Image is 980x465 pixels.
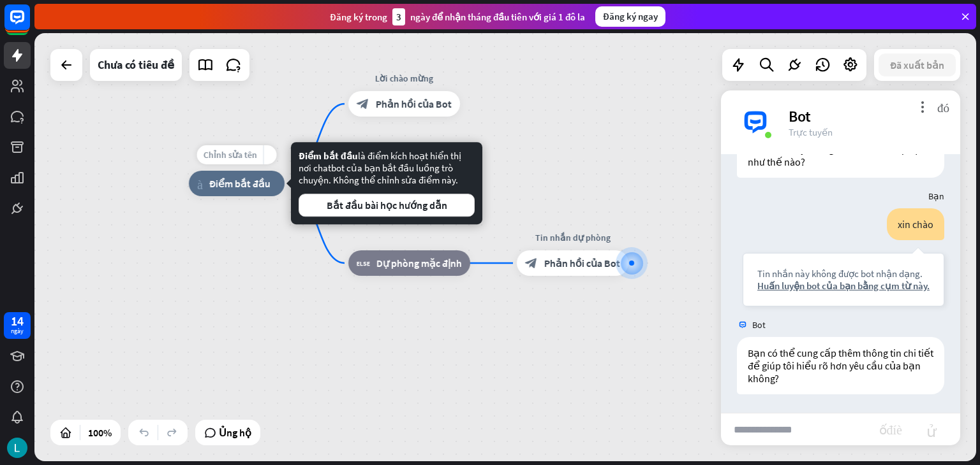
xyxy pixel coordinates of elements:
font: Phản hồi của Bot [376,97,452,110]
font: Lời chào mừng [375,73,433,84]
font: Dự phòng mặc định [376,257,462,269]
font: block_fallback [357,257,370,269]
div: Chưa có tiêu đề [98,49,174,81]
font: Đăng ký trong [330,11,387,23]
font: Tin nhắn dự phòng [535,232,611,243]
font: block_bot_response [357,97,369,110]
font: block_bot_response [525,257,538,269]
font: Điểm bắt đầu [209,177,271,190]
font: Chưa có tiêu đề [98,57,174,72]
font: Bạn có thể cung cấp thêm thông tin chi tiết để giúp tôi hiểu rõ hơn yêu cầu của bạn không? [748,347,935,385]
div: xin chào [887,208,944,240]
a: 14 ngày [4,312,31,339]
font: 100% [88,426,112,439]
font: ngày [11,327,24,335]
font: Chỉnh sửa tên [204,149,257,161]
font: 14 [11,313,24,329]
font: gửi [911,422,951,437]
font: Bạn [928,190,944,202]
font: Bot [752,319,766,331]
button: Đã xuất bản [879,54,956,76]
font: đóng [937,101,949,113]
font: Điểm bắt đầu [299,150,358,162]
font: Bot [789,106,811,126]
font: là điểm kích hoạt hiển thị nơi chatbot của bạn bắt đầu luồng trò chuyện. Không thể chỉnh sửa điểm... [299,150,461,186]
font: ngày để nhận tháng đầu tiên với giá 1 đô la [410,11,585,23]
font: Phản hồi của Bot [544,257,620,269]
font: Bắt đầu bài học hướng dẫn [327,199,447,211]
font: Tin nhắn này không được bot nhận dạng. [757,268,923,280]
font: Ủng hộ [219,426,251,439]
button: Bắt đầu bài học hướng dẫn [299,194,475,217]
font: Đã xuất bản [890,59,944,71]
font: Trực tuyến [789,126,833,138]
font: Đăng ký ngay [603,10,658,22]
font: more_vert [916,101,928,113]
button: Mở tiện ích trò chuyện LiveChat [10,5,48,43]
font: nhà_2 [197,177,203,190]
font: 3 [396,11,401,23]
font: khối_đính_kèm [879,422,902,435]
font: Huấn luyện bot của bạn bằng cụm từ này. [757,280,930,292]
